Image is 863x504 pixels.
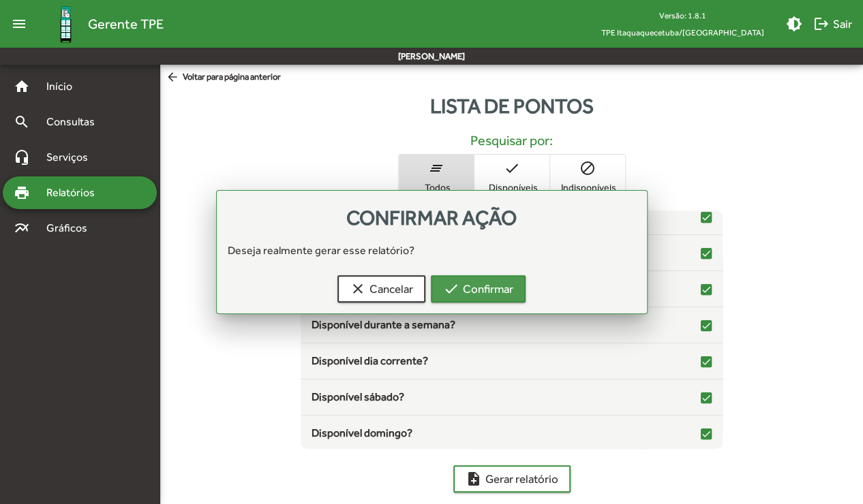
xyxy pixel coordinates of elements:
mat-icon: search [14,114,30,130]
span: Disponível dia corrente? [312,353,428,369]
span: Disponível durante a semana? [312,317,455,333]
mat-icon: multiline_chart [14,220,30,236]
span: Gerar relatório [466,467,558,491]
span: Disponível sábado? [312,389,404,405]
span: Indisponíveis [554,181,622,193]
mat-icon: clear_all [428,160,444,176]
button: Confirmar [431,275,526,302]
span: Confirmar [443,277,513,301]
mat-icon: headset_mic [14,149,30,166]
span: Disponível domingo? [312,425,412,441]
span: Voltar para página anterior [166,70,281,85]
mat-icon: brightness_medium [786,16,802,32]
mat-icon: block [579,160,596,176]
span: Cancelar [350,277,413,301]
span: Confirmar ação [346,206,517,230]
mat-icon: check [504,160,520,176]
span: Relatórios [38,185,112,201]
mat-icon: note_add [466,471,482,487]
span: Disponíveis [478,181,546,193]
mat-icon: clear [350,281,366,297]
span: Todos [402,181,470,193]
h5: Pesquisar por: [160,132,863,148]
button: Cancelar [337,275,425,302]
mat-icon: check [443,281,459,297]
span: Sair [813,12,852,36]
span: Gerente TPE [88,13,164,35]
mat-icon: arrow_back [166,70,183,85]
img: Logo [44,2,88,46]
span: Consultas [38,114,112,130]
div: Deseja realmente gerar esse relatório? [217,242,647,259]
span: TPE Itaquaquecetuba/[GEOGRAPHIC_DATA] [590,24,775,41]
span: Gráficos [38,220,106,236]
mat-icon: print [14,185,30,201]
span: Serviços [38,149,106,166]
mat-icon: menu [5,10,33,37]
div: Lista de pontos [160,91,863,121]
mat-icon: home [14,78,30,95]
mat-icon: logout [813,16,830,32]
span: Início [38,78,92,95]
div: Versão: 1.8.1 [590,7,775,24]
